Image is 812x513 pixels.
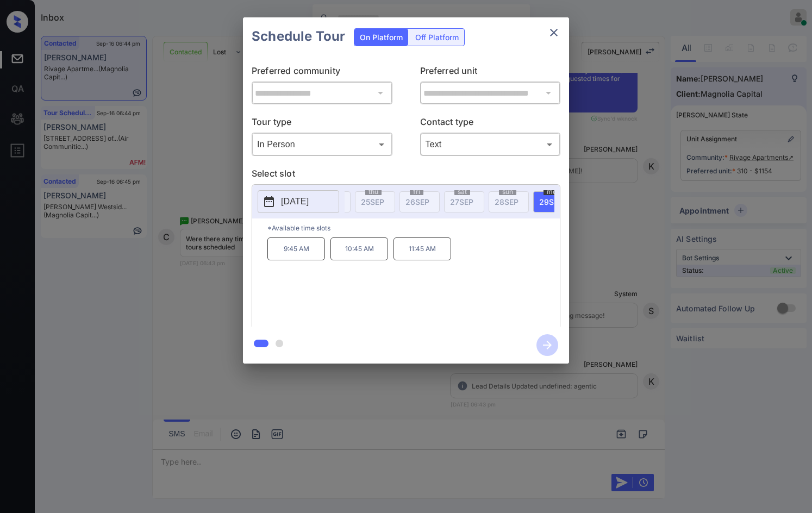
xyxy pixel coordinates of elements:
p: Select slot [252,167,560,184]
div: Text [423,135,558,153]
p: 10:45 AM [330,237,388,260]
p: Preferred unit [420,64,561,82]
span: 29 SEP [539,197,563,207]
p: 9:45 AM [267,237,325,260]
button: [DATE] [258,190,339,213]
div: Off Platform [410,29,464,46]
div: In Person [254,135,390,153]
button: close [543,22,565,43]
p: *Available time slots [267,218,560,237]
p: 11:45 AM [393,237,451,260]
div: On Platform [354,29,408,46]
p: Tour type [252,115,392,133]
p: [DATE] [281,195,309,208]
h2: Schedule Tour [243,17,354,55]
button: btn-next [530,331,565,359]
p: Contact type [420,115,561,133]
p: Preferred community [252,64,392,82]
div: date-select [533,191,573,212]
span: mon [544,189,564,195]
